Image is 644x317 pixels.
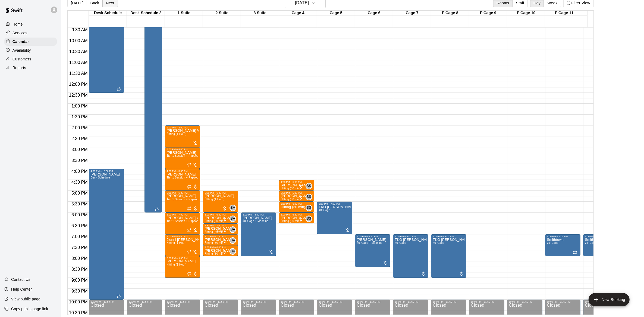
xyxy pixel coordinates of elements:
div: 3 Suite [241,11,279,16]
span: 8:00 PM [70,256,89,261]
div: 2:00 PM – 3:00 PM: Hitting (1 Hour) [165,125,200,147]
span: 40’ Cage + Machine [357,241,382,244]
div: 3:00 PM – 4:00 PM: Tier 1 Session + Rapsodo [165,147,200,169]
p: Contact Us [11,277,30,282]
span: Brian Anderson [232,248,236,255]
span: Brian Anderson [232,226,236,233]
div: 10:00 PM – 11:59 PM [281,300,313,303]
span: 10:30 PM [68,310,89,315]
a: Calendar [4,38,57,46]
a: Services [4,29,57,37]
span: Hitting (30 min) [205,241,224,244]
div: Sean Singh [306,216,312,222]
button: add [589,293,630,306]
span: Desk Schedule [90,176,110,179]
a: Home [4,20,57,28]
span: BA [231,205,235,211]
span: Sean Singh [308,183,312,189]
p: Services [12,30,27,36]
div: 5:30 PM – 6:00 PM: Hitting (30 min) [279,202,314,213]
div: P Cage 9 [469,11,507,16]
div: 10:00 PM – 11:59 PM [90,300,122,303]
div: 4:30 PM – 5:00 PM [281,181,313,183]
span: Recurring event [187,184,191,189]
a: Customers [4,55,57,63]
p: Help Center [11,287,32,292]
span: SS [307,194,311,200]
span: Hitting (30 min) [205,230,224,233]
span: Sean Singh [308,194,312,200]
div: P Cage 11 [545,11,583,16]
span: Hitting (1 Hour) [167,133,186,136]
div: 4:30 PM – 5:00 PM: Hitting (30 min) [279,180,314,191]
div: 6:00 PM – 6:30 PM [281,213,313,216]
div: 10:00 PM – 11:59 PM [319,300,351,303]
span: Hitting (1 Hour) [205,198,224,201]
div: 10:00 PM – 11:59 PM [585,300,617,303]
div: 4:00 PM – 5:00 PM [167,170,199,173]
span: SS [307,183,311,189]
div: 10:00 PM – 11:59 PM [128,300,161,303]
span: Tier 1 Session + Rapsodo [167,220,200,223]
div: P Cage 8 [431,11,469,16]
div: 6:30 PM – 7:00 PM [205,224,237,227]
div: 7:00 PM – 8:30 PM: Manny Gomez [355,234,390,267]
span: Recurring event [155,207,159,211]
div: Cage 5 [317,11,355,16]
span: 2:30 PM [70,136,89,141]
span: Tier 1 Session + Rapsodo [167,176,200,179]
span: Recurring event [187,163,191,167]
span: 40’ Cage + Machine [243,220,268,223]
span: 4:30 PM [70,180,89,184]
span: 2:00 PM [70,125,89,130]
div: 7:30 PM – 8:00 PM [205,246,237,249]
div: 4:00 PM – 10:00 PM: Pelcher [89,169,124,300]
span: 5:00 PM [70,191,89,195]
span: 40' Cage [395,241,406,244]
span: 6:30 PM [70,223,89,228]
div: 10:00 PM – 11:59 PM [357,300,389,303]
div: Desk Schedule 2 [127,11,165,16]
div: Sean Singh [306,183,312,189]
span: 3:30 PM [70,158,89,163]
span: Hitting (30 min) [281,187,300,190]
div: 2:00 PM – 3:00 PM [167,126,199,129]
p: Customers [12,56,31,62]
div: 6:00 PM – 8:00 PM: BIanco [241,213,276,256]
div: Brian Anderson [230,237,236,244]
span: 5:30 PM [70,202,89,206]
span: Recurring event [573,250,577,255]
span: 1:00 PM [70,104,89,108]
div: 7:30 PM – 8:00 PM: Hitting (30 min) [203,245,238,256]
p: Calendar [12,39,29,44]
div: Cage 6 [355,11,393,16]
div: Brian Anderson [230,248,236,255]
span: Recurring event [187,228,191,232]
span: SS [307,205,311,211]
div: Sean Singh [306,205,312,211]
div: 1 Suite [165,11,203,16]
div: 10:00 PM – 11:59 PM [509,300,541,303]
div: Reports [4,64,57,72]
span: Recurring event [187,250,191,254]
span: Hitting (30 min) [205,220,224,223]
span: 11:00 AM [68,60,89,65]
div: Cage 7 [393,11,431,16]
span: 75' Cage [547,241,558,244]
span: Tier 1 Session + Rapsodo [167,154,200,157]
div: 5:00 PM – 6:00 PM [167,192,199,194]
span: 1:30 PM [70,115,89,119]
div: 5:00 PM – 6:00 PM: Hitting (1 Hour) [203,191,238,213]
div: 7:00 PM – 9:00 PM [433,235,465,238]
p: Reports [12,65,26,70]
div: 10:00 PM – 11:59 PM [395,300,427,303]
span: 9:00 PM [70,278,89,282]
div: Brian Anderson [230,226,236,233]
span: Tier 1 Session + Rapsodo [167,198,200,201]
div: Brian Anderson [230,205,236,211]
span: Hitting (1 Hour) [167,263,186,266]
span: BA [231,238,235,243]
